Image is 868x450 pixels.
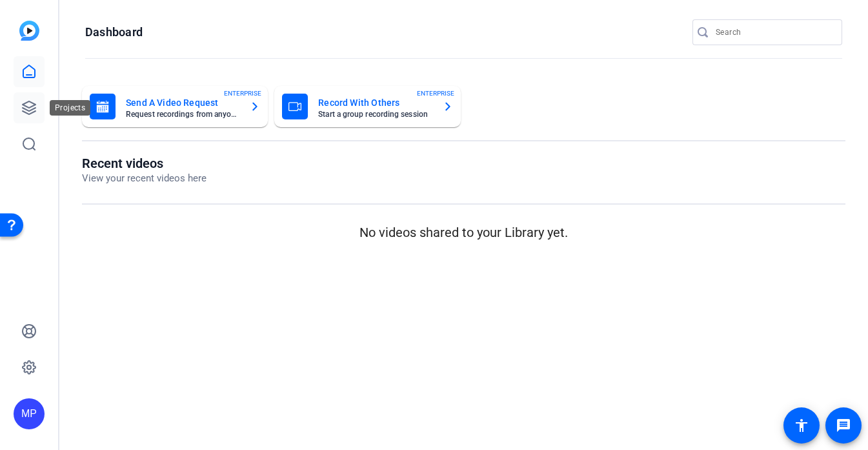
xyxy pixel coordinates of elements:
[126,95,239,110] mat-card-title: Send A Video Request
[82,171,207,186] p: View your recent videos here
[836,418,851,433] mat-icon: message
[82,223,845,242] p: No videos shared to your Library yet.
[50,100,90,116] div: Projects
[82,86,268,127] button: Send A Video RequestRequest recordings from anyone, anywhereENTERPRISE
[82,156,207,171] h1: Recent videos
[417,88,454,98] span: ENTERPRISE
[716,25,832,40] input: Search
[794,418,809,433] mat-icon: accessibility
[224,88,261,98] span: ENTERPRISE
[126,110,239,118] mat-card-subtitle: Request recordings from anyone, anywhere
[14,398,45,429] div: MP
[318,95,432,110] mat-card-title: Record With Others
[274,86,460,127] button: Record With OthersStart a group recording sessionENTERPRISE
[85,25,143,40] h1: Dashboard
[318,110,432,118] mat-card-subtitle: Start a group recording session
[19,21,39,41] img: blue-gradient.svg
